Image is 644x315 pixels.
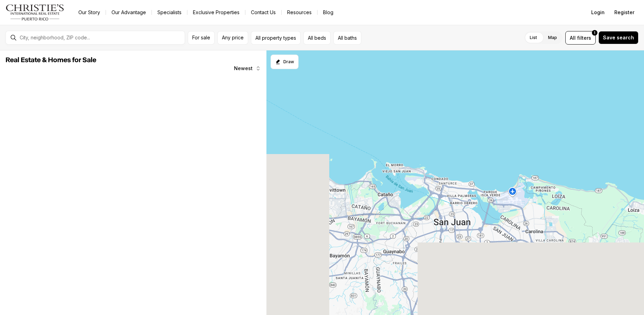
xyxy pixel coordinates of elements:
[73,8,106,17] a: Our Story
[587,6,609,19] button: Login
[282,8,317,17] a: Resources
[251,31,301,45] button: All property types
[610,6,638,19] button: Register
[318,8,339,17] a: Blog
[230,61,265,75] button: Newest
[603,35,634,40] span: Save search
[187,8,245,17] a: Exclusive Properties
[245,8,281,17] button: Contact Us
[6,57,96,64] span: Real Estate & Homes for Sale
[614,10,634,15] span: Register
[333,31,361,45] button: All baths
[192,35,210,40] span: For sale
[591,10,605,15] span: Login
[152,8,187,17] a: Specialists
[234,66,253,71] span: Newest
[188,31,215,45] button: For sale
[565,31,596,45] button: Allfilters1
[524,31,543,44] label: List
[598,31,638,44] button: Save search
[570,34,576,41] span: All
[577,34,591,41] span: filters
[217,31,248,45] button: Any price
[303,31,331,45] button: All beds
[106,8,152,17] a: Our Advantage
[543,31,563,44] label: Map
[594,30,595,36] span: 1
[271,55,299,69] button: Start drawing
[222,35,244,40] span: Any price
[6,4,65,21] img: logo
